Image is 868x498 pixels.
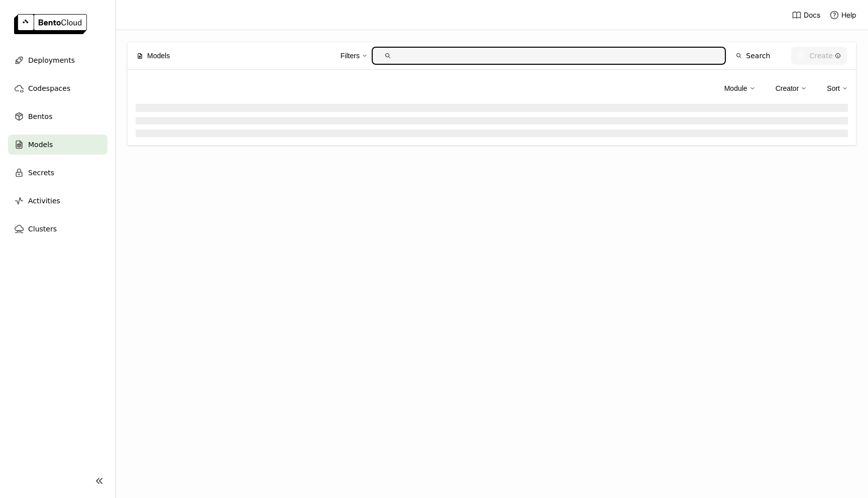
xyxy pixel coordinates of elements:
[341,50,360,61] div: Filters
[792,10,820,20] a: Docs
[724,83,747,94] div: Module
[724,78,755,99] div: Module
[730,47,776,65] button: Search
[28,139,53,151] span: Models
[147,50,170,61] span: Models
[14,14,87,34] img: logo
[827,78,848,99] div: Sort
[28,82,70,94] span: Codespaces
[776,78,807,99] div: Creator
[8,219,107,239] a: Clusters
[827,83,840,94] div: Sort
[28,110,52,122] span: Bentos
[8,191,107,211] a: Activities
[28,223,57,235] span: Clusters
[804,11,820,20] span: Docs
[28,54,75,66] span: Deployments
[809,52,841,60] div: Create
[8,163,107,183] a: Secrets
[28,167,54,179] span: Secrets
[341,45,368,66] div: Filters
[28,195,60,207] span: Activities
[8,106,107,127] a: Bentos
[776,83,799,94] div: Creator
[829,10,856,20] div: Help
[791,47,847,65] button: Create
[841,11,856,20] span: Help
[8,135,107,155] a: Models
